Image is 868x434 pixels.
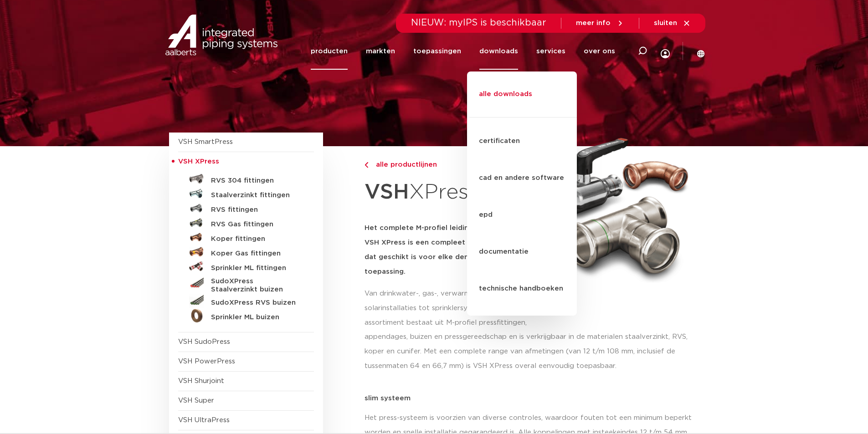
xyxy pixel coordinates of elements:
nav: Menu [311,33,615,70]
a: VSH UltraPress [178,417,230,424]
a: VSH PowerPress [178,358,235,365]
p: Van drinkwater-, gas-, verwarmings- en solarinstallaties tot sprinklersystemen. Het assortiment b... [365,286,529,330]
a: epd [467,197,577,234]
a: RVS Gas fittingen [178,215,314,230]
h5: Het complete M-profiel leidingsysteem VSH XPress is een compleet leidingsysteem dat geschikt is v... [365,221,529,279]
a: services [536,33,565,70]
a: RVS 304 fittingen [178,172,314,186]
a: VSH Shurjoint [178,378,224,384]
span: alle productlijnen [370,161,437,168]
h5: Koper Gas fittingen [211,250,301,258]
a: meer info [576,19,624,27]
img: chevron-right.svg [365,162,368,168]
a: over ons [584,33,615,70]
a: toepassingen [413,33,461,70]
a: VSH SudoPress [178,338,230,345]
a: sluiten [654,19,691,27]
strong: VSH [365,182,409,203]
a: certificaten [467,123,577,160]
h5: SudoXPress RVS buizen [211,299,301,307]
a: Sprinkler ML fittingen [178,259,314,274]
h5: Sprinkler ML fittingen [211,264,301,272]
a: SudoXPress RVS buizen [178,294,314,308]
a: alle productlijnen [365,159,529,170]
p: slim systeem [365,395,699,402]
a: producten [311,33,348,70]
a: SudoXPress Staalverzinkt buizen [178,274,314,294]
a: documentatie [467,234,577,271]
span: NIEUW: myIPS is beschikbaar [411,18,546,27]
a: cad en andere software [467,160,577,197]
div: my IPS [661,30,670,72]
h5: Koper fittingen [211,235,301,243]
h5: SudoXPress Staalverzinkt buizen [211,277,301,294]
span: VSH XPress [178,158,219,165]
p: appendages, buizen en pressgereedschap en is verkrijgbaar in de materialen staalverzinkt, RVS, ko... [365,330,699,373]
span: meer info [576,20,611,26]
a: VSH Super [178,397,214,404]
a: technische handboeken [467,271,577,307]
a: Staalverzinkt fittingen [178,186,314,201]
a: VSH SmartPress [178,138,233,145]
span: sluiten [654,20,677,26]
a: alle downloads [467,81,577,117]
h1: XPress [365,175,529,210]
a: RVS fittingen [178,201,314,215]
a: markten [366,33,395,70]
h5: RVS Gas fittingen [211,220,301,229]
a: downloads [479,33,518,70]
h5: Sprinkler ML buizen [211,313,301,322]
a: Sprinkler ML buizen [178,308,314,323]
a: Koper fittingen [178,230,314,245]
h5: RVS fittingen [211,206,301,214]
h5: RVS 304 fittingen [211,177,301,185]
a: Koper Gas fittingen [178,245,314,259]
h5: Staalverzinkt fittingen [211,191,301,199]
